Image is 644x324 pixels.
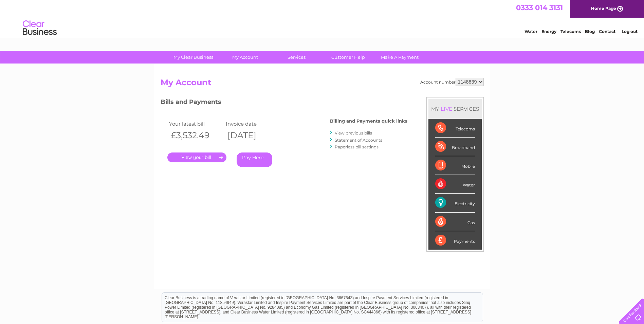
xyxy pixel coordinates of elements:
[167,152,226,162] a: .
[435,156,475,175] div: Mobile
[269,51,325,64] a: Services
[22,18,57,38] img: logo.png
[217,51,273,64] a: My Account
[439,106,454,112] div: LIVE
[167,119,224,128] td: Your latest bill
[599,29,615,34] a: Contact
[335,130,372,136] a: View previous bills
[525,29,537,34] a: Water
[162,4,483,33] div: Clear Business is a trading name of Verastar Limited (registered in [GEOGRAPHIC_DATA] No. 3667643...
[585,29,595,34] a: Blog
[435,119,475,138] div: Telecoms
[224,119,281,128] td: Invoice date
[435,231,475,250] div: Payments
[335,144,379,149] a: Paperless bill settings
[435,175,475,194] div: Water
[237,152,272,167] a: Pay Here
[435,138,475,156] div: Broadband
[622,29,638,34] a: Log out
[320,51,376,64] a: Customer Help
[335,138,382,143] a: Statement of Accounts
[372,51,428,64] a: Make A Payment
[161,78,484,91] h2: My Account
[167,128,224,142] th: £3,532.49
[420,78,484,86] div: Account number
[330,119,407,124] h4: Billing and Payments quick links
[516,3,563,12] a: 0333 014 3131
[428,99,482,119] div: MY SERVICES
[224,128,281,142] th: [DATE]
[560,29,581,34] a: Telecoms
[541,29,556,34] a: Energy
[161,97,407,109] h3: Bills and Payments
[165,51,221,64] a: My Clear Business
[435,194,475,212] div: Electricity
[435,213,475,231] div: Gas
